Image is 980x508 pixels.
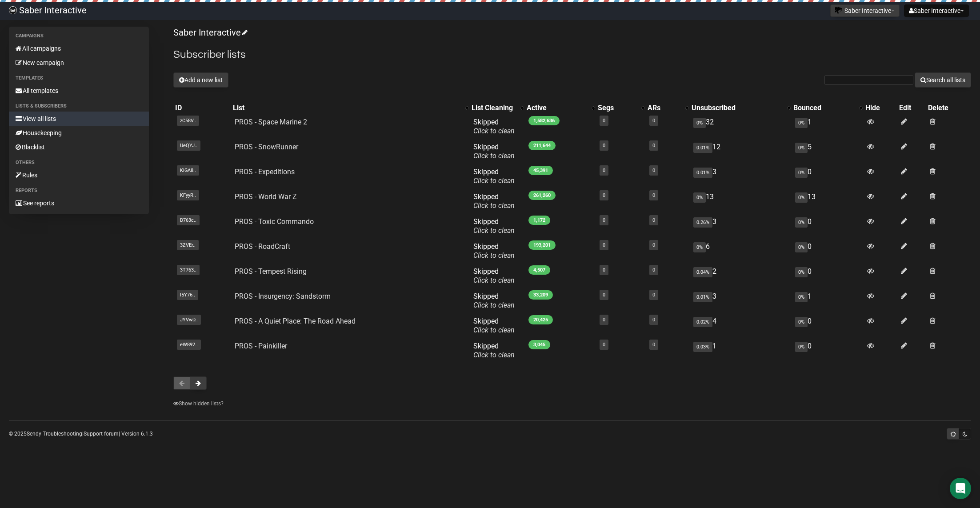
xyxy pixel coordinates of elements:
[235,267,307,276] a: PROS - Tempest Rising
[690,288,792,313] td: 3
[235,292,331,300] a: PROS - Insurgency: Sandstorm
[795,192,808,203] span: 0%
[693,143,712,153] span: 0.01%
[865,104,896,112] div: Hide
[527,104,587,112] div: Active
[473,152,515,160] a: Click to clean
[173,27,246,38] a: Saber Interactive
[693,168,712,178] span: 0.01%
[177,290,198,300] span: I5Y76..
[235,242,290,251] a: PROS - RoadCraft
[652,342,655,348] a: 0
[792,264,864,288] td: 0
[235,317,356,325] a: PROS - A Quiet Place: The Road Ahead
[473,143,515,160] span: Skipped
[9,140,149,154] a: Blacklist
[231,102,469,114] th: List: No sort applied, activate to apply an ascending sort
[9,168,149,182] a: Rules
[603,242,605,248] a: 0
[692,104,783,112] div: Unsubscribed
[177,315,201,325] span: JYVwD..
[693,242,706,252] span: 0%
[795,292,808,302] span: 0%
[472,104,516,112] div: List Cleaning
[9,84,149,98] a: All templates
[795,118,808,128] span: 0%
[899,104,924,112] div: Edit
[235,192,297,201] a: PROS - World War Z
[473,201,515,210] a: Click to clean
[690,189,792,214] td: 13
[792,139,864,164] td: 5
[473,351,515,359] a: Click to clean
[177,165,199,176] span: KlGA8..
[690,313,792,338] td: 4
[177,190,199,200] span: KFyyR..
[652,267,655,273] a: 0
[792,214,864,239] td: 0
[904,4,969,17] button: Saber Interactive
[528,216,550,225] span: 1,172
[926,102,971,114] th: Delete: No sort applied, sorting is disabled
[792,313,864,338] td: 0
[177,215,200,225] span: D763c..
[830,4,900,17] button: Saber Interactive
[9,6,17,14] img: ec1bccd4d48495f5e7d53d9a520ba7e5
[177,265,200,275] span: 3T763..
[795,342,808,352] span: 0%
[792,164,864,189] td: 0
[473,118,515,135] span: Skipped
[528,265,550,275] span: 4,507
[528,191,556,200] span: 261,260
[792,288,864,313] td: 1
[528,141,556,150] span: 211,644
[950,478,971,499] div: Open Intercom Messenger
[652,317,655,323] a: 0
[795,317,808,327] span: 0%
[9,73,149,84] li: Templates
[235,118,307,126] a: PROS - Space Marine 2
[9,126,149,140] a: Housekeeping
[177,340,201,350] span: eW892..
[652,143,655,148] a: 0
[690,239,792,264] td: 6
[233,104,460,112] div: List
[792,239,864,264] td: 0
[27,431,41,437] a: Sendy
[690,214,792,239] td: 3
[648,104,681,112] div: ARs
[693,118,706,128] span: 0%
[603,192,605,198] a: 0
[235,143,298,151] a: PROS - SnowRunner
[235,168,295,176] a: PROS - Expeditions
[928,104,969,112] div: Delete
[652,292,655,298] a: 0
[9,41,149,56] a: All campaigns
[473,168,515,185] span: Skipped
[652,118,655,124] a: 0
[9,196,149,210] a: See reports
[603,168,605,173] a: 0
[173,47,971,63] h2: Subscriber lists
[693,267,712,277] span: 0.04%
[795,168,808,178] span: 0%
[693,342,712,352] span: 0.03%
[473,317,515,334] span: Skipped
[473,192,515,210] span: Skipped
[603,342,605,348] a: 0
[9,56,149,70] a: New campaign
[473,217,515,235] span: Skipped
[9,101,149,112] li: Lists & subscribers
[9,112,149,126] a: View all lists
[864,102,897,114] th: Hide: No sort applied, sorting is disabled
[9,157,149,168] li: Others
[598,104,637,112] div: Segs
[9,185,149,196] li: Reports
[177,116,199,126] span: zC58V..
[473,342,515,359] span: Skipped
[603,118,605,124] a: 0
[235,342,287,350] a: PROS - Painkiller
[528,290,553,300] span: 33,209
[652,242,655,248] a: 0
[795,143,808,153] span: 0%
